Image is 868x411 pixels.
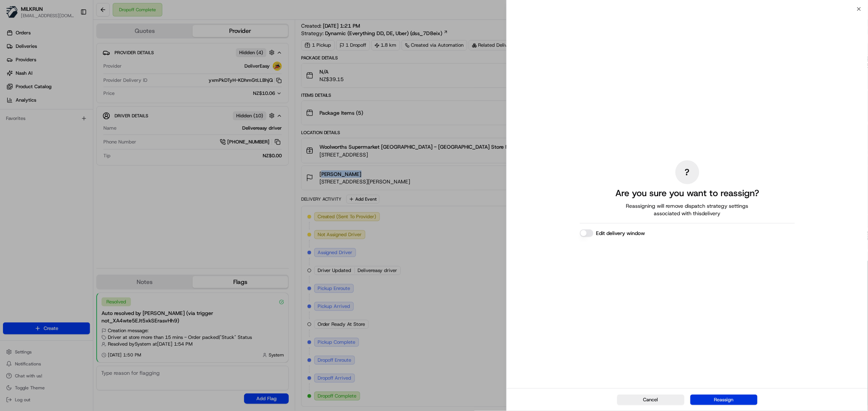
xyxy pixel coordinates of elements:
[690,395,758,405] button: Reassign
[596,229,645,237] label: Edit delivery window
[616,202,759,217] span: Reassigning will remove dispatch strategy settings associated with this delivery
[615,187,759,199] h2: Are you sure you want to reassign?
[617,395,684,405] button: Cancel
[675,160,699,184] div: ?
